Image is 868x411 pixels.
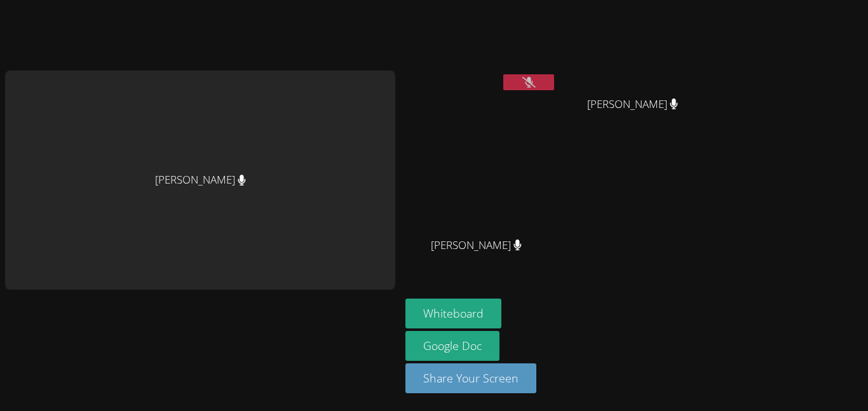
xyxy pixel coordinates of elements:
button: Whiteboard [405,299,501,328]
button: Share Your Screen [405,363,536,393]
span: [PERSON_NAME] [431,236,522,255]
div: [PERSON_NAME] [5,71,395,290]
span: [PERSON_NAME] [587,95,678,114]
a: Google Doc [405,331,499,361]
